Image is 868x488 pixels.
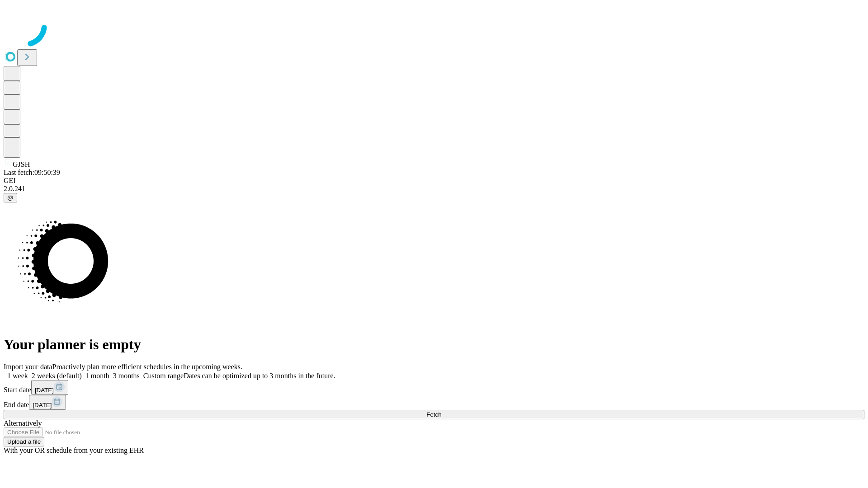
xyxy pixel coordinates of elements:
[4,419,42,427] span: Alternatively
[426,411,441,418] span: Fetch
[143,372,184,380] span: Custom range
[35,387,54,394] span: [DATE]
[4,395,864,410] div: End date
[4,380,864,395] div: Start date
[7,372,28,380] span: 1 week
[4,185,864,193] div: 2.0.241
[4,410,864,419] button: Fetch
[4,437,44,446] button: Upload a file
[4,446,144,454] span: With your OR schedule from your existing EHR
[4,193,17,202] button: @
[33,402,52,408] span: [DATE]
[184,372,335,380] span: Dates can be optimized up to 3 months in the future.
[4,169,60,176] span: Last fetch: 09:50:39
[52,363,242,371] span: Proactively plan more efficient schedules in the upcoming weeks.
[4,363,52,371] span: Import your data
[13,160,30,168] span: GJSH
[32,372,82,380] span: 2 weeks (default)
[4,177,864,185] div: GEI
[4,336,864,353] h1: Your planner is empty
[85,372,109,380] span: 1 month
[29,395,66,410] button: [DATE]
[7,194,14,201] span: @
[113,372,140,380] span: 3 months
[31,380,68,395] button: [DATE]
